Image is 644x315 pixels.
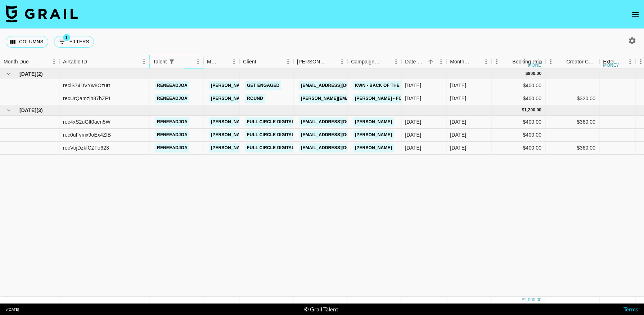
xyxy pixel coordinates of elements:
[155,81,189,90] a: reneeadjoa
[153,55,167,69] div: Talent
[167,57,177,67] button: Show filters
[219,57,229,67] button: Sort
[491,142,545,155] div: $400.00
[63,118,111,125] div: rec4xS2uGlt0aen5W
[6,36,48,48] button: Select columns
[391,56,401,67] button: Menu
[405,144,421,151] div: 27/08/2025
[19,70,36,77] span: [DATE]
[193,56,203,67] button: Menu
[36,70,43,77] span: ( 2 )
[347,55,401,69] div: Campaign (Type)
[239,55,293,69] div: Client
[155,94,189,103] a: reneeadjoa
[326,57,337,67] button: Sort
[299,143,380,152] a: [EMAIL_ADDRESS][DOMAIN_NAME]
[229,56,239,67] button: Menu
[481,56,491,67] button: Menu
[256,57,266,67] button: Sort
[491,56,502,67] button: Menu
[614,57,625,67] button: Sort
[405,55,425,69] div: Date Created
[243,55,256,69] div: Client
[353,117,394,127] a: [PERSON_NAME]
[577,95,595,102] div: $320.00
[603,63,619,67] div: money
[63,82,110,89] div: reciS74DVYw8Ozurt
[524,107,541,113] div: 1,200.00
[524,297,541,303] div: 2,000.00
[299,81,380,90] a: [EMAIL_ADDRESS][DOMAIN_NAME]
[528,63,544,67] div: money
[450,55,470,69] div: Month Due
[209,143,326,152] a: [PERSON_NAME][EMAIL_ADDRESS][DOMAIN_NAME]
[209,117,326,127] a: [PERSON_NAME][EMAIL_ADDRESS][DOMAIN_NAME]
[245,143,296,152] a: Full Circle Digital
[577,118,595,125] div: $360.00
[450,144,466,151] div: Aug '25
[203,55,239,69] div: Manager
[353,143,394,152] a: [PERSON_NAME]
[19,107,36,114] span: [DATE]
[207,55,219,69] div: Manager
[177,57,187,67] button: Sort
[446,55,491,69] div: Month Due
[49,56,59,67] button: Menu
[139,56,149,67] button: Menu
[625,56,635,67] button: Menu
[29,57,39,67] button: Sort
[6,5,78,22] img: Grail Talent
[526,71,528,77] div: $
[405,118,421,125] div: 13/08/2025
[209,130,326,139] a: [PERSON_NAME][EMAIL_ADDRESS][DOMAIN_NAME]
[545,56,556,67] button: Menu
[304,306,338,313] div: © Grail Talent
[491,92,545,105] div: $400.00
[401,55,446,69] div: Date Created
[36,107,43,114] span: ( 3 )
[353,81,415,90] a: kwn - back of the club
[522,297,524,303] div: $
[4,69,14,79] button: hide children
[577,144,595,151] div: $360.00
[87,57,97,67] button: Sort
[209,81,326,90] a: [PERSON_NAME][EMAIL_ADDRESS][DOMAIN_NAME]
[566,55,596,69] div: Creator Commmission Override
[155,117,189,127] a: reneeadjoa
[293,55,347,69] div: Booker
[4,105,14,115] button: hide children
[245,81,281,90] a: Get Engaged
[380,57,391,67] button: Sort
[245,117,296,127] a: Full Circle Digital
[299,117,380,127] a: [EMAIL_ADDRESS][DOMAIN_NAME]
[167,57,177,67] div: 1 active filter
[245,94,265,103] a: Round
[297,55,326,69] div: [PERSON_NAME]
[337,56,347,67] button: Menu
[353,130,394,139] a: [PERSON_NAME]
[54,36,94,48] button: Show filters
[450,82,466,89] div: Jul '25
[425,57,436,67] button: Sort
[556,57,566,67] button: Sort
[155,143,189,152] a: reneeadjoa
[353,94,447,103] a: [PERSON_NAME] - Forever Loving Jah
[245,130,296,139] a: Full Circle Digital
[502,57,512,67] button: Sort
[405,131,421,138] div: 20/08/2025
[63,95,111,102] div: recUrQamzjh87hZF1
[59,55,149,69] div: Airtable ID
[522,107,524,113] div: $
[63,34,70,41] span: 1
[450,131,466,138] div: Aug '25
[351,55,380,69] div: Campaign (Type)
[512,55,544,69] div: Booking Price
[545,55,599,69] div: Creator Commmission Override
[63,55,87,69] div: Airtable ID
[63,144,109,151] div: recVojDzkfCZFo623
[63,131,111,138] div: rec0uFvmx9oEx4ZfB
[450,118,466,125] div: Aug '25
[405,82,421,89] div: 27/06/2025
[470,57,481,67] button: Sort
[209,94,326,103] a: [PERSON_NAME][EMAIL_ADDRESS][DOMAIN_NAME]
